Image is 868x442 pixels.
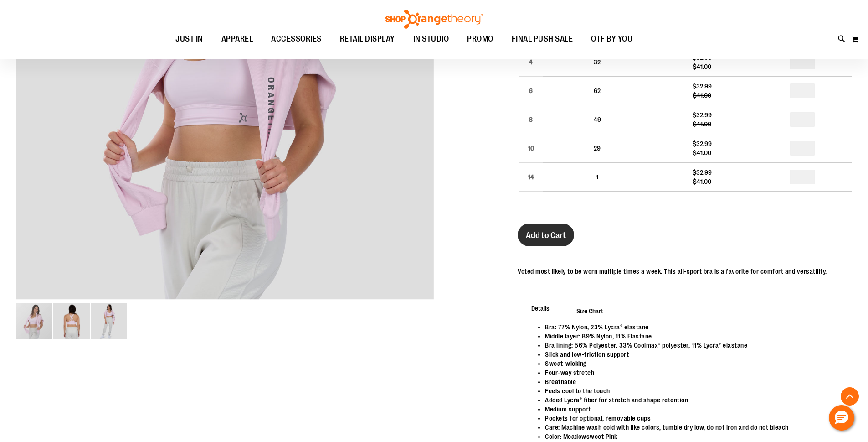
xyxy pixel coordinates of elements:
[331,29,404,50] a: RETAIL DISPLAY
[594,116,601,123] span: 49
[384,10,484,29] img: Shop Orangetheory
[656,139,748,148] div: $32.99
[545,350,843,359] li: Slick and low-friction support
[545,395,843,405] li: Added Lycra® fiber for stretch and shape retention
[656,82,748,91] div: $32.99
[166,29,212,50] a: JUST IN
[271,29,322,49] span: ACCESSORIES
[545,432,843,441] li: Color: Meadowsweet Pink
[545,332,843,341] li: Middle layer: 89% Nylon, 11% Elastane
[656,168,748,177] div: $32.99
[594,58,601,66] span: 32
[524,170,538,184] div: 14
[656,177,748,186] div: $41.00
[503,29,582,50] a: FINAL PUSH SALE
[545,322,843,332] li: Bra: 77% Nylon, 23% Lycra® elastane
[16,302,53,340] div: image 1 of 3
[829,405,854,431] button: Hello, have a question? Let’s chat.
[413,29,449,49] span: IN STUDIO
[563,299,617,322] span: Size Chart
[545,405,843,414] li: Medium support
[545,341,843,350] li: Bra lining: 56% Polyester, 33% Coolmax® polyester, 11% Lycra® elastane
[212,29,262,49] a: APPAREL
[91,303,127,339] img: OTF lululemon Womens Energy Longline Bra Pink
[545,386,843,395] li: Feels cool to the touch
[545,423,843,432] li: Care: Machine wash cold with like colors, tumble dry low, do not iron and do not bleach
[582,29,642,50] a: OTF BY YOU
[524,55,538,69] div: 4
[524,84,538,98] div: 6
[656,148,748,157] div: $41.00
[594,87,601,94] span: 62
[458,29,503,50] a: PROMO
[591,29,632,49] span: OTF BY YOU
[467,29,493,49] span: PROMO
[91,302,127,340] div: image 3 of 3
[404,29,458,50] a: IN STUDIO
[53,302,91,340] div: image 2 of 3
[656,110,748,120] div: $32.99
[262,29,331,50] a: ACCESSORIES
[656,91,748,100] div: $41.00
[526,230,566,240] span: Add to Cart
[545,359,843,368] li: Sweat-wicking
[524,141,538,155] div: 10
[340,29,395,49] span: RETAIL DISPLAY
[524,113,538,126] div: 8
[512,29,573,49] span: FINAL PUSH SALE
[518,224,574,246] button: Add to Cart
[175,29,203,49] span: JUST IN
[545,368,843,377] li: Four-way stretch
[545,414,843,423] li: Pockets for optional, removable cups
[53,303,90,339] img: OTF lululemon Womens Energy Longline Bra Pink
[545,377,843,386] li: Breathable
[596,173,598,181] span: 1
[656,62,748,71] div: $41.00
[656,120,748,129] div: $41.00
[518,296,563,320] span: Details
[594,145,601,152] span: 29
[221,29,253,49] span: APPAREL
[518,267,827,276] p: Voted most likely to be worn multiple times a week. This all-sport bra is a favorite for comfort ...
[841,387,859,406] button: Back To Top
